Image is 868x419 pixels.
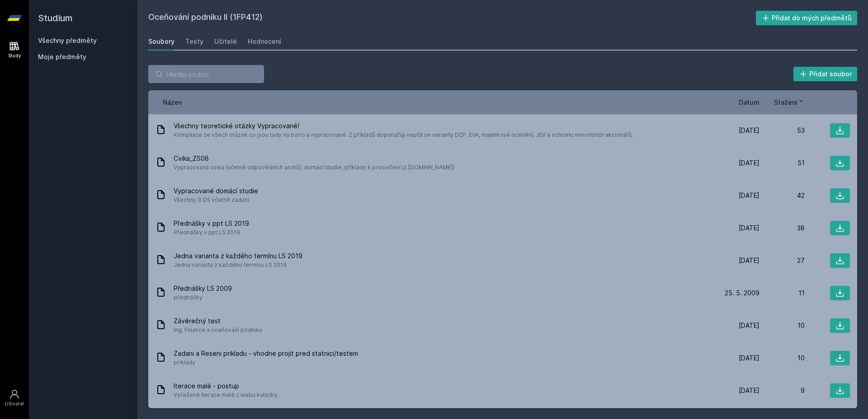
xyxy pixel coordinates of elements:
div: 53 [759,126,805,135]
span: priklady [174,358,358,367]
div: 42 [759,191,805,200]
div: 38 [759,223,805,233]
span: Vyřešené Iterace malé z webu katedry [174,391,278,400]
a: Hodnocení [248,33,281,51]
span: Vypracované domácí studie [174,186,258,196]
span: [DATE] [739,256,759,265]
div: Study [8,52,21,59]
input: Hledej soubor [148,65,264,83]
span: [DATE] [739,223,759,233]
div: Uživatel [5,400,24,407]
div: Soubory [148,37,175,46]
div: 11 [759,289,805,298]
span: Cvika_ZS08 [174,154,454,163]
div: 27 [759,256,805,265]
span: [DATE] [739,191,759,200]
span: Přednášky v ppt LS 2019 [174,219,249,228]
span: Všechny teoretické otázky Vypracované! [174,121,633,130]
a: Soubory [148,33,175,51]
span: Moje předměty [38,52,86,61]
span: Vypracovaná cvika (včetně odpovědních archů), domácí studie, příklady k procvičení (z [DOMAIN_NAME]) [174,163,454,172]
span: [DATE] [739,386,759,395]
button: Datum [739,98,759,107]
div: Testy [185,37,203,46]
span: Přednášky v ppt LS 2019 [174,228,249,237]
div: Učitelé [214,37,237,46]
button: Stažení [774,98,805,107]
div: 10 [759,321,805,330]
span: Zadani a Reseni prikladu - vhodne projit pred statnici/testem [174,349,358,358]
span: Kompilace ze všech otázek co jsou tady na borci a vypracované. Z příkladů doporučuji naučit se va... [174,130,633,140]
span: [DATE] [739,321,759,330]
span: Stažení [774,98,797,107]
span: [DATE] [739,158,759,168]
a: Study [2,36,27,64]
div: 51 [759,158,805,168]
a: Učitelé [214,33,237,51]
span: Přednášky LS 2009 [174,284,232,293]
div: Hodnocení [248,37,281,46]
a: Všechny předměty [38,37,97,44]
button: Přidat do mých předmětů [756,11,858,25]
div: 9 [759,386,805,395]
h2: Oceňování podniku II (1FP412) [148,11,756,25]
span: [DATE] [739,354,759,363]
span: [DATE] [739,126,759,135]
a: Testy [185,33,203,51]
span: Jedna varianta z každého termínu LS 2019 [174,261,302,270]
span: přednášky [174,293,232,302]
span: Ing. Finance a oceňování podniku [174,326,262,335]
span: Všechny 3 DS včetně zadání [174,196,258,205]
span: Iterace malé - postup [174,382,278,391]
span: Jedna varianta z každého termínu LS 2019 [174,251,302,261]
span: Závěrečný test [174,317,262,326]
a: Uživatel [2,384,27,412]
button: Přidat soubor [793,67,858,81]
span: 25. 5. 2009 [725,289,759,298]
button: Název [163,98,182,107]
div: 10 [759,354,805,363]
